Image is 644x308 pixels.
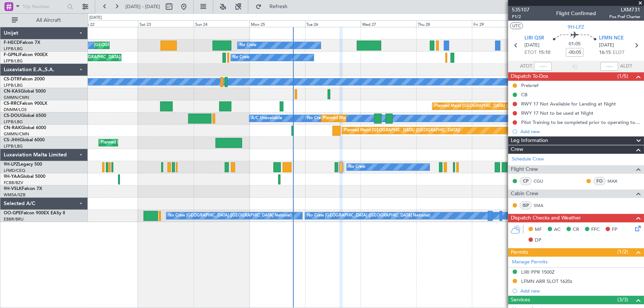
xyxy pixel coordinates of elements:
span: All Aircraft [19,18,78,23]
span: ATOT [520,63,532,70]
div: Tue 26 [305,20,361,27]
div: Add new [520,128,640,135]
span: 01:05 [569,41,581,48]
div: Planned Maint [GEOGRAPHIC_DATA] ([GEOGRAPHIC_DATA]) [344,125,460,136]
a: SMA [534,202,550,209]
span: (3/3) [617,296,628,304]
a: WMSA/SZB [4,192,25,198]
span: AC [554,226,561,233]
div: No Crew [349,162,366,173]
button: UTC [510,23,523,29]
span: 535107 [512,6,530,14]
a: LFPB/LBG [4,119,23,125]
span: LXM731 [609,6,640,14]
span: Dispatch Checks and Weather [511,214,581,222]
span: [DATE] - [DATE] [125,3,160,10]
a: F-GPNJFalcon 900EX [4,53,48,57]
div: Planned Maint [GEOGRAPHIC_DATA] ([GEOGRAPHIC_DATA]) [434,101,551,112]
span: CN-RAK [4,126,21,130]
div: RWY 17 Not Available for Landing at Night [521,101,616,107]
a: 9H-YAAGlobal 5000 [4,174,45,179]
div: Pilot Training to be completed prior to operating to LFMD [521,119,640,125]
a: MAX [607,178,624,184]
a: Manage Permits [512,259,548,266]
div: Add new [520,288,640,294]
div: LFMN ARR SLOT 1620z [521,278,572,284]
a: FCBB/BZV [4,180,23,186]
button: Refresh [252,1,296,13]
a: LFPB/LBG [4,83,23,88]
div: No Crew [GEOGRAPHIC_DATA] ([GEOGRAPHIC_DATA] National) [168,210,292,221]
div: Sat 23 [138,20,194,27]
span: FP [612,226,617,233]
span: F-HECD [4,41,20,45]
a: LFPB/LBG [4,143,23,149]
span: Permits [511,248,528,257]
div: FO [593,177,606,185]
div: Sun 24 [194,20,249,27]
a: Schedule Crew [512,156,544,163]
span: 9H-YAA [4,174,20,179]
input: Trip Number [23,1,65,12]
span: CS-JHH [4,138,20,142]
input: --:-- [534,62,552,71]
div: Mon 25 [249,20,305,27]
a: LFPB/LBG [4,58,23,64]
span: (1/5) [617,72,628,80]
span: P1/2 [512,14,530,20]
span: 9H-VSLK [4,187,22,191]
span: Dispatch To-Dos [511,72,548,81]
span: (1/2) [617,248,628,256]
div: ISP [520,201,532,210]
a: CGU [534,178,550,184]
span: LIRI QSR [524,35,544,42]
span: DP [535,237,541,244]
div: Planned Maint [GEOGRAPHIC_DATA] ([GEOGRAPHIC_DATA]) [323,113,440,124]
a: GMMN/CMN [4,131,29,137]
a: F-HECDFalcon 7X [4,41,40,45]
span: Services [511,296,530,304]
span: CS-RRC [4,101,20,106]
a: EBBR/BRU [4,217,24,222]
a: OO-GPEFalcon 900EX EASy II [4,211,65,215]
a: 9H-VSLKFalcon 7X [4,187,42,191]
a: CS-JHHGlobal 6000 [4,138,45,142]
span: Crew [511,145,523,154]
a: CS-DTRFalcon 2000 [4,77,45,82]
div: LIRI PPR 1500Z [521,269,555,275]
a: LFMD/CEQ [4,168,25,173]
span: Flight Crew [511,165,538,174]
div: Fri 29 [472,20,528,27]
span: OO-GPE [4,211,21,215]
span: MF [535,226,542,233]
span: Cabin Crew [511,190,538,198]
span: 15:10 [538,49,550,56]
a: CN-RAKGlobal 6000 [4,126,46,130]
span: [DATE] [524,42,540,49]
a: CS-RRCFalcon 900LX [4,101,47,106]
span: ETOT [524,49,537,56]
span: 16:15 [599,49,611,56]
div: Prebrief [521,82,538,89]
a: GMMN/CMN [4,95,29,100]
span: FFC [591,226,600,233]
div: No Crew [233,52,250,63]
div: CB [521,91,527,98]
div: RWY 17 Not to be used at NIght [521,110,593,116]
span: F-GPNJ [4,53,20,57]
div: No Crew [GEOGRAPHIC_DATA] ([GEOGRAPHIC_DATA] National) [307,210,431,221]
span: 9H-LPZ [4,162,18,167]
div: Planned Maint [GEOGRAPHIC_DATA] ([GEOGRAPHIC_DATA]) [101,137,217,148]
div: [DATE] [89,15,102,21]
div: Fri 22 [83,20,138,27]
span: CR [573,226,579,233]
div: No Crew [307,113,324,124]
button: All Aircraft [8,14,80,26]
div: No Crew [240,40,256,51]
span: LFMN NCE [599,35,624,42]
span: Leg Information [511,136,548,145]
span: 9H-LPZ [568,23,585,31]
span: Pos Pref Charter [609,14,640,20]
span: Refresh [263,4,294,9]
span: [DATE] [599,42,614,49]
